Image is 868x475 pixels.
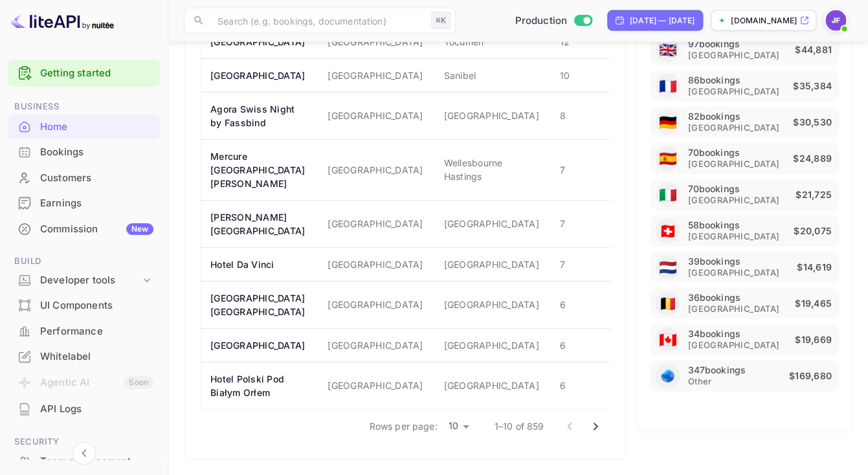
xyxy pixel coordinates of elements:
p: $35,384 [793,78,834,94]
p: $169,680 [789,368,834,384]
td: Wellesbourne Hastings [434,139,550,200]
td: [GEOGRAPHIC_DATA] [434,281,550,328]
span: Business [8,100,160,114]
span: [GEOGRAPHIC_DATA] [687,122,779,134]
td: 8 [550,92,599,139]
div: Earnings [8,191,160,216]
p: 82 bookings [687,111,740,122]
div: Belgium [655,291,680,316]
p: $20,075 [794,223,834,239]
span: [GEOGRAPHIC_DATA] [687,303,779,315]
p: 97 bookings [687,38,739,49]
p: Rows per page: [370,419,438,433]
div: Whitelabel [40,349,153,364]
div: Canada [655,327,680,352]
span: United States [658,253,676,282]
img: LiteAPI logo [10,10,114,31]
a: Whitelabel [8,344,160,368]
p: 70 bookings [687,183,739,194]
span: Production [515,14,567,28]
div: 10 [443,417,474,436]
div: [DATE] — [DATE] [630,15,695,27]
div: Developer tools [8,269,160,292]
p: $21,725 [796,187,834,203]
p: 39 bookings [687,256,740,267]
div: Performance [8,319,160,344]
a: Performance [8,319,160,343]
div: Whitelabel [8,344,160,370]
div: Switzerland [655,219,680,243]
div: Getting started [8,60,160,87]
div: CommissionNew [8,217,160,242]
p: 347 bookings [687,364,745,375]
td: [GEOGRAPHIC_DATA] [315,92,433,139]
div: Italy [655,182,680,207]
td: $2,076 [599,281,652,328]
th: [PERSON_NAME][GEOGRAPHIC_DATA] [201,200,315,247]
td: $1,689 [599,328,652,362]
a: Home [8,115,160,138]
div: Bookings [40,145,153,160]
td: [GEOGRAPHIC_DATA] [315,281,433,328]
div: Developer tools [40,273,140,288]
div: Earnings [40,196,153,211]
td: 7 [550,139,599,200]
div: Performance [40,324,153,339]
div: France [655,74,680,98]
th: Agora Swiss Night by Fassbind [201,92,315,139]
th: Mercure [GEOGRAPHIC_DATA][PERSON_NAME] [201,139,315,200]
a: UI Components [8,293,160,317]
input: Search (e.g. bookings, documentation) [210,8,426,34]
td: [GEOGRAPHIC_DATA] [434,92,550,139]
span: [GEOGRAPHIC_DATA] [687,267,779,279]
td: $1,193 [599,139,652,200]
p: $14,619 [797,260,834,275]
div: United Kingdom [655,38,680,62]
td: 6 [550,328,599,362]
div: Team management [40,454,153,469]
span: United States [658,36,676,65]
td: 6 [550,281,599,328]
p: $30,530 [793,115,834,130]
span: United States [658,181,676,210]
div: UI Components [8,293,160,318]
table: a dense table [200,1,713,410]
div: Bookings [8,140,160,165]
a: Bookings [8,140,160,164]
p: 70 bookings [687,147,739,158]
span: [GEOGRAPHIC_DATA] [687,85,779,98]
td: [GEOGRAPHIC_DATA] [315,362,433,409]
a: Customers [8,166,160,190]
td: Sanibel [434,58,550,92]
div: ⌘K [431,12,451,29]
td: [GEOGRAPHIC_DATA] [434,247,550,281]
td: [GEOGRAPHIC_DATA] [315,139,433,200]
td: $1,879 [599,247,652,281]
span: [GEOGRAPHIC_DATA] [687,339,779,351]
td: 10 [550,58,599,92]
td: 6 [550,362,599,409]
div: Germany [655,110,680,135]
span: United States [658,144,676,173]
a: Getting started [40,66,153,81]
button: Go to next page [583,414,608,439]
p: 58 bookings [687,219,739,230]
span: United States [658,326,676,355]
div: Customers [8,166,160,191]
td: 7 [550,200,599,247]
a: API Logs [8,397,160,421]
div: Switch to Sandbox mode [509,14,597,28]
th: [GEOGRAPHIC_DATA] [GEOGRAPHIC_DATA] [201,281,315,328]
div: API Logs [8,397,160,422]
td: [GEOGRAPHIC_DATA] [315,200,433,247]
span: [GEOGRAPHIC_DATA] [687,230,779,243]
div: Home [40,120,153,135]
a: CommissionNew [8,217,160,241]
div: Spain [655,146,680,171]
td: [GEOGRAPHIC_DATA] [315,328,433,362]
a: Team management [8,449,160,473]
div: Netherlands [655,255,680,280]
td: [GEOGRAPHIC_DATA] [434,328,550,362]
p: [DOMAIN_NAME] [731,15,797,27]
p: $44,881 [795,42,834,58]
